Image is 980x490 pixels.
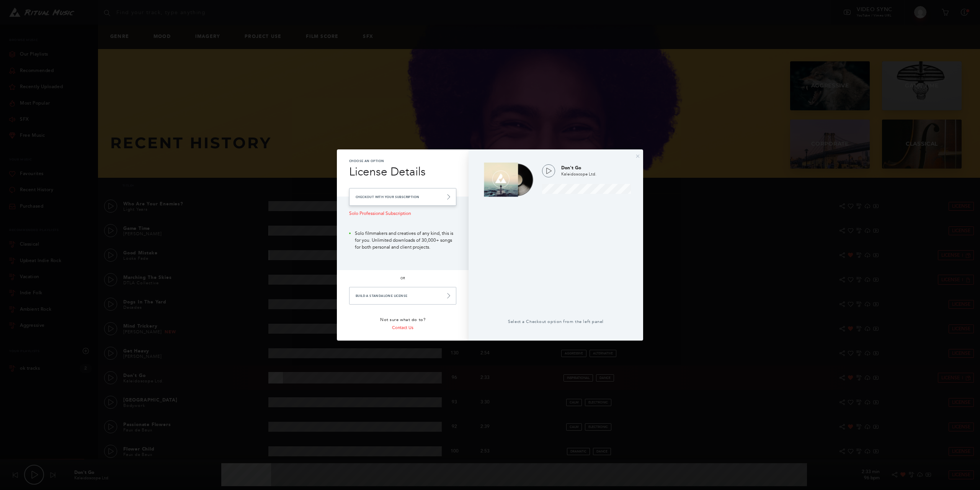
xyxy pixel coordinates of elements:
[349,163,456,180] h3: License Details
[349,159,456,163] p: Choose an Option
[561,171,631,178] p: Kaleidoscope Ltd.
[349,230,456,251] li: Solo filmmakers and creatives of any kind, this is for you. Unlimited downloads of 30,000+ songs ...
[349,317,456,323] p: Not sure what do to?
[349,210,456,227] p: Solo Professional Subscription
[349,188,456,206] a: Checkout with your Subscription
[349,287,456,305] a: Build a Standalone License
[481,159,536,200] img: Don't Go
[561,164,631,171] p: Don't Go
[392,325,413,330] a: Contact Us
[481,319,631,325] p: Select a Checkout option from the left panel
[635,152,640,159] button: ×
[349,276,456,281] p: or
